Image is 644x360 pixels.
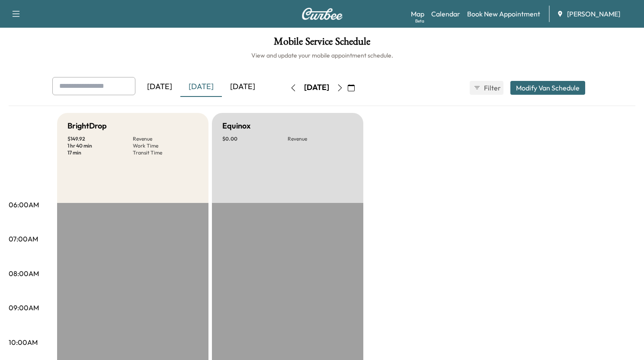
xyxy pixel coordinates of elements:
p: 07:00AM [9,234,38,244]
a: MapBeta [411,9,424,19]
p: 17 min [67,149,133,156]
p: 09:00AM [9,302,39,313]
a: Calendar [431,9,460,19]
img: Curbee Logo [301,8,343,20]
p: Transit Time [133,149,198,156]
div: [DATE] [139,77,180,97]
h6: View and update your mobile appointment schedule. [9,51,635,60]
p: 08:00AM [9,268,39,279]
h1: Mobile Service Schedule [9,36,635,51]
span: [PERSON_NAME] [567,9,620,19]
p: Work Time [133,142,198,149]
button: Filter [470,81,503,95]
div: [DATE] [304,82,329,93]
button: Modify Van Schedule [510,81,585,95]
p: $ 149.92 [67,135,133,142]
p: $ 0.00 [222,135,288,142]
p: 1 hr 40 min [67,142,133,149]
p: 06:00AM [9,199,39,210]
h5: BrightDrop [67,120,107,132]
div: [DATE] [180,77,222,97]
p: Revenue [288,135,353,142]
div: Beta [415,18,424,24]
span: Filter [484,83,500,93]
div: [DATE] [222,77,263,97]
h5: Equinox [222,120,250,132]
p: Revenue [133,135,198,142]
p: 10:00AM [9,337,38,347]
a: Book New Appointment [467,9,540,19]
